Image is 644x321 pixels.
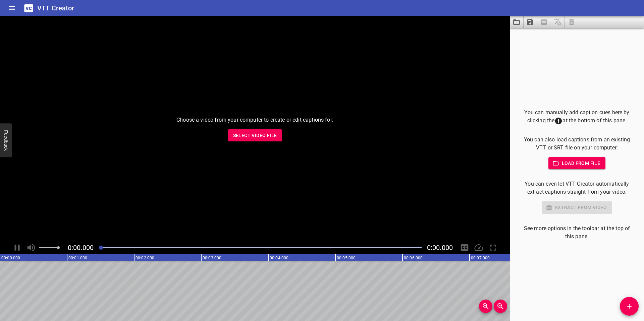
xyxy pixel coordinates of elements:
[228,129,282,142] button: Select Video File
[551,16,565,28] span: Add some captions below, then you can translate them.
[494,300,507,313] button: Zoom Out
[233,131,277,140] span: Select Video File
[521,109,633,125] p: You can manually add caption cues here by clicking the at the bottom of this pane.
[68,244,94,252] span: Current Time
[479,300,492,313] button: Zoom In
[337,256,356,260] text: 00:05.000
[548,157,606,170] button: Load from file
[176,116,333,124] p: Choose a video from your computer to create or edit captions for:
[486,241,499,254] div: Toggle Full Screen
[524,16,537,28] button: Save captions to file
[99,247,422,248] div: Play progress
[620,297,639,316] button: Add Cue
[521,136,633,152] p: You can also load captions from an existing VTT or SRT file on your computer:
[472,241,485,254] div: Playback Speed
[510,16,524,28] button: Load captions from file
[270,256,288,260] text: 00:04.000
[554,159,600,168] span: Load from file
[404,256,423,260] text: 00:06.000
[37,3,74,13] h6: VTT Creator
[68,256,87,260] text: 00:01.000
[1,256,20,260] text: 00:00.000
[203,256,221,260] text: 00:03.000
[471,256,490,260] text: 00:07.000
[521,180,633,196] p: You can even let VTT Creator automatically extract captions straight from your video:
[136,256,154,260] text: 00:02.000
[521,224,633,241] p: See more options in the toolbar at the top of this pane.
[427,244,453,252] span: 0:00.000
[526,18,534,26] svg: Save captions to file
